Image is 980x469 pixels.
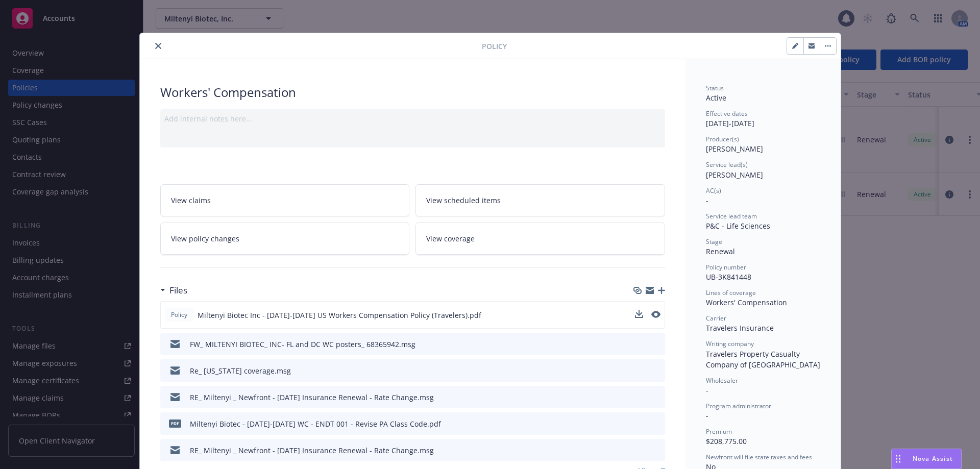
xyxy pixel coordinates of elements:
span: UB-3K841448 [706,272,751,282]
span: Active [706,93,726,103]
a: View claims [160,184,410,216]
div: FW_ MILTENYI BIOTEC_ INC- FL and DC WC posters_ 68365942.msg [190,339,415,350]
button: preview file [652,365,661,376]
a: View policy changes [160,223,410,255]
span: Premium [706,427,732,436]
span: Writing company [706,339,754,348]
div: Drag to move [892,449,904,468]
span: Nova Assist [913,454,953,463]
span: Program administrator [706,402,771,410]
h3: Files [169,284,187,297]
span: - [706,411,708,421]
button: download file [635,418,644,429]
span: Workers' Compensation [706,298,787,307]
span: [PERSON_NAME] [706,170,763,180]
button: preview file [652,418,661,429]
span: Policy number [706,263,746,271]
div: Miltenyi Biotec - [DATE]-[DATE] WC - ENDT 001 - Revise PA Class Code.pdf [190,418,441,429]
button: download file [635,445,644,456]
div: RE_ Miltenyi _ Newfront - [DATE] Insurance Renewal - Rate Change.msg [190,445,434,456]
span: Service lead team [706,212,757,220]
button: download file [635,392,644,403]
button: preview file [651,310,660,320]
button: preview file [651,311,660,318]
span: pdf [169,419,181,427]
div: Workers' Compensation [160,84,665,101]
button: download file [635,339,644,350]
div: [DATE] - [DATE] [706,109,820,129]
div: Add internal notes here... [164,113,661,124]
span: Newfront will file state taxes and fees [706,453,812,461]
span: Carrier [706,314,726,323]
span: $208,775.00 [706,436,747,446]
span: View policy changes [171,233,239,244]
button: download file [635,310,643,320]
a: View coverage [415,223,665,255]
span: [PERSON_NAME] [706,144,763,154]
span: Effective dates [706,109,748,118]
span: View claims [171,195,211,206]
span: Status [706,84,724,92]
span: Lines of coverage [706,288,756,297]
button: preview file [652,392,661,403]
span: Producer(s) [706,135,739,143]
button: download file [635,365,644,376]
span: AC(s) [706,186,721,195]
span: - [706,195,708,205]
button: download file [635,310,643,318]
div: Re_ [US_STATE] coverage.msg [190,365,291,376]
span: Policy [482,41,507,52]
span: Wholesaler [706,376,738,385]
span: - [706,385,708,395]
span: Policy [169,310,189,319]
span: Travelers Property Casualty Company of [GEOGRAPHIC_DATA] [706,349,820,369]
span: Stage [706,237,722,246]
span: Renewal [706,246,735,256]
span: Travelers Insurance [706,323,774,333]
div: Files [160,284,187,297]
span: Service lead(s) [706,160,748,169]
button: preview file [652,339,661,350]
span: View coverage [426,233,475,244]
div: RE_ Miltenyi _ Newfront - [DATE] Insurance Renewal - Rate Change.msg [190,392,434,403]
button: close [152,40,164,52]
button: preview file [652,445,661,456]
span: P&C - Life Sciences [706,221,770,231]
span: Miltenyi Biotec Inc - [DATE]-[DATE] US Workers Compensation Policy (Travelers).pdf [198,310,481,320]
a: View scheduled items [415,184,665,216]
button: Nova Assist [891,449,962,469]
span: View scheduled items [426,195,501,206]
